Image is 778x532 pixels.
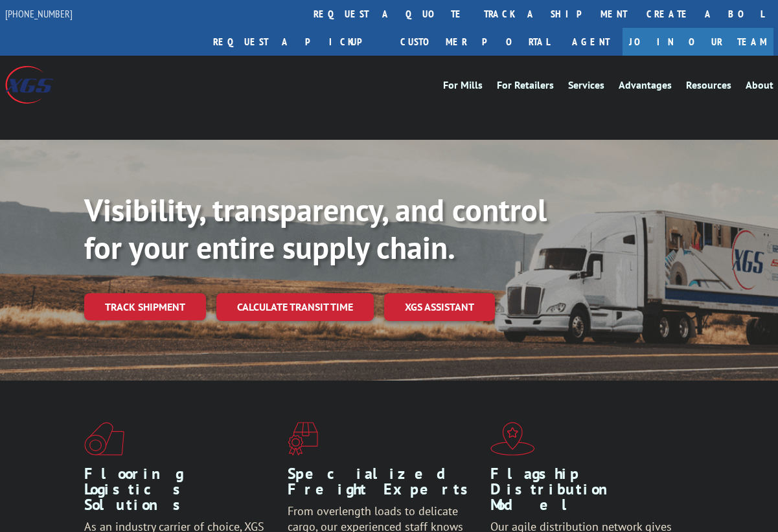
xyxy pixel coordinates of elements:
a: XGS ASSISTANT [384,293,495,321]
a: Join Our Team [623,28,773,56]
a: About [746,80,773,94]
a: For Mills [443,80,483,94]
h1: Flagship Distribution Model [490,466,684,519]
a: Request a pickup [203,28,391,56]
b: Visibility, transparency, and control for your entire supply chain. [84,190,547,267]
a: Agent [559,28,623,56]
a: For Retailers [497,80,554,94]
h1: Specialized Freight Experts [288,466,481,504]
a: Resources [686,80,731,94]
a: Track shipment [84,293,206,320]
a: Advantages [619,80,672,94]
a: Customer Portal [391,28,559,56]
h1: Flooring Logistics Solutions [84,466,278,519]
a: [PHONE_NUMBER] [5,7,73,20]
a: Calculate transit time [216,293,374,321]
img: xgs-icon-flagship-distribution-model-red [490,422,535,456]
img: xgs-icon-focused-on-flooring-red [288,422,318,456]
a: Services [568,80,604,94]
img: xgs-icon-total-supply-chain-intelligence-red [84,422,124,456]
